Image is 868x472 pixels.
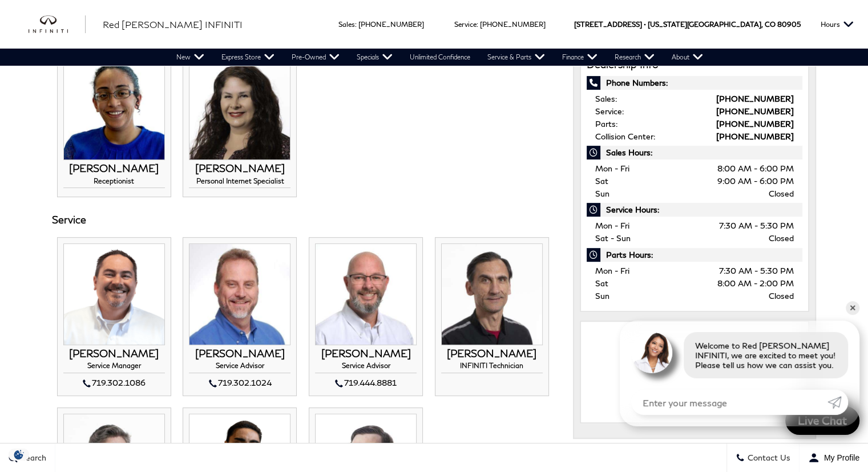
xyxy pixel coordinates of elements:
[168,49,213,66] a: New
[595,119,617,129] span: Parts:
[595,278,608,288] span: Sat
[595,291,609,301] span: Sun
[827,390,848,415] a: Submit
[441,348,543,359] h3: [PERSON_NAME]
[479,49,554,66] a: Service & Parts
[554,49,606,66] a: Finance
[189,163,290,174] h3: [PERSON_NAME]
[401,49,479,66] a: Unlimited Confidence
[717,175,794,187] span: 9:00 AM - 6:00 PM
[168,49,712,66] nav: Main Navigation
[63,348,165,359] h3: [PERSON_NAME]
[587,146,802,159] span: Sales Hours:
[63,163,165,174] h3: [PERSON_NAME]
[6,449,32,461] img: Opt-Out Icon
[595,189,609,198] span: Sun
[358,20,424,29] a: [PHONE_NUMBER]
[348,49,401,66] a: Specials
[63,362,165,373] h4: Service Manager
[769,290,794,302] span: Closed
[315,362,417,373] h4: Service Advisor
[29,15,86,34] img: INFINITI
[63,177,165,188] h4: Receptionist
[663,49,712,66] a: About
[574,20,801,29] a: [STREET_ADDRESS] • [US_STATE][GEOGRAPHIC_DATA], CO 80905
[595,94,617,103] span: Sales:
[819,453,859,462] span: My Profile
[213,49,283,66] a: Express Store
[716,94,794,103] a: [PHONE_NUMBER]
[587,248,802,262] span: Parts Hours:
[52,214,556,226] h3: Service
[595,106,624,116] span: Service:
[595,131,655,141] span: Collision Center:
[769,187,794,200] span: Closed
[315,376,417,390] div: 719.444.8881
[716,106,794,116] a: [PHONE_NUMBER]
[338,20,355,29] span: Sales
[480,20,546,29] a: [PHONE_NUMBER]
[684,332,848,378] div: Welcome to Red [PERSON_NAME] INFINITI, we are excited to meet you! Please tell us how we can assi...
[587,59,802,70] h3: Dealership Info
[745,453,790,463] span: Contact Us
[587,203,802,217] span: Service Hours:
[189,58,290,160] img: CARRIE MENDOZA
[719,265,794,277] span: 7:30 AM - 5:30 PM
[631,332,672,373] img: Agent profile photo
[477,20,478,29] span: :
[63,243,165,345] img: CHRIS COLEMAN
[454,20,477,29] span: Service
[63,58,165,160] img: MARISSA PORTER
[716,131,794,141] a: [PHONE_NUMBER]
[355,20,357,29] span: :
[606,49,663,66] a: Research
[595,163,629,173] span: Mon - Fri
[595,233,631,243] span: Sat - Sun
[103,18,243,31] a: Red [PERSON_NAME] INFINITI
[441,362,543,373] h4: INFINITI Technician
[189,177,290,188] h4: Personal Internet Specialist
[189,243,290,345] img: CHUCK HOYLE
[6,449,32,461] section: Click to Open Cookie Consent Modal
[595,176,608,186] span: Sat
[717,277,794,290] span: 8:00 AM - 2:00 PM
[441,243,543,345] img: Nicolae Mitrica
[595,266,629,275] span: Mon - Fri
[587,327,802,413] iframe: Dealer location map
[719,219,794,232] span: 7:30 AM - 5:30 PM
[189,362,290,373] h4: Service Advisor
[769,232,794,245] span: Closed
[717,162,794,175] span: 8:00 AM - 6:00 PM
[29,15,86,34] a: infiniti
[18,453,46,463] span: Search
[716,119,794,129] a: [PHONE_NUMBER]
[315,243,417,345] img: KEITH RIORDAN
[595,221,629,230] span: Mon - Fri
[587,76,802,90] span: Phone Numbers:
[283,49,348,66] a: Pre-Owned
[103,19,243,30] span: Red [PERSON_NAME] INFINITI
[189,348,290,359] h3: [PERSON_NAME]
[631,390,827,415] input: Enter your message
[800,443,868,472] button: Open user profile menu
[63,376,165,390] div: 719.302.1086
[189,376,290,390] div: 719.302.1024
[315,348,417,359] h3: [PERSON_NAME]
